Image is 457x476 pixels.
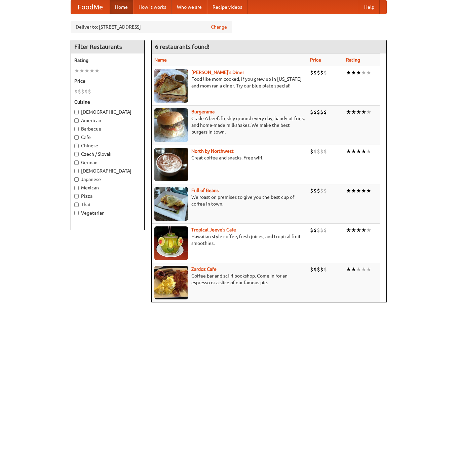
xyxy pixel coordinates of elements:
[74,142,141,149] label: Chinese
[310,148,313,155] li: $
[323,187,327,194] li: $
[154,108,188,142] img: burgerama.jpg
[313,69,317,76] li: $
[351,226,356,234] li: ★
[310,69,313,76] li: $
[191,70,244,75] a: [PERSON_NAME]'s Diner
[310,57,321,63] a: Price
[71,0,110,14] a: FoodMe
[74,193,141,199] label: Pizza
[346,266,351,273] li: ★
[317,266,320,273] li: $
[74,109,141,115] label: [DEMOGRAPHIC_DATA]
[313,226,317,234] li: $
[78,88,81,95] li: $
[313,266,317,273] li: $
[356,187,361,194] li: ★
[351,108,356,116] li: ★
[359,0,380,14] a: Help
[191,188,219,193] a: Full of Beans
[154,148,188,181] img: north.jpg
[346,226,351,234] li: ★
[320,69,323,76] li: $
[366,69,371,76] li: ★
[74,110,79,114] input: [DEMOGRAPHIC_DATA]
[317,148,320,155] li: $
[74,184,141,191] label: Mexican
[346,108,351,116] li: ★
[313,148,317,155] li: $
[211,24,227,30] a: Change
[313,108,317,116] li: $
[351,187,356,194] li: ★
[89,67,94,74] li: ★
[323,266,327,273] li: $
[154,266,188,299] img: zardoz.jpg
[191,109,215,114] a: Burgerama
[74,194,79,198] input: Pizza
[154,76,305,89] p: Food like mom cooked, if you grew up in [US_STATE] and mom ran a diner. Try our blue plate special!
[94,67,100,74] li: ★
[74,67,79,74] li: ★
[310,187,313,194] li: $
[74,118,79,123] input: American
[84,88,88,95] li: $
[88,88,91,95] li: $
[346,57,360,63] a: Rating
[361,266,366,273] li: ★
[323,69,327,76] li: $
[154,154,305,161] p: Great coffee and snacks. Free wifi.
[154,233,305,247] p: Hawaiian style coffee, fresh juices, and tropical fruit smoothies.
[74,99,141,105] h5: Cuisine
[74,117,141,124] label: American
[351,69,356,76] li: ★
[154,57,167,63] a: Name
[317,69,320,76] li: $
[74,201,141,208] label: Thai
[356,148,361,155] li: ★
[346,148,351,155] li: ★
[361,69,366,76] li: ★
[310,226,313,234] li: $
[74,168,141,174] label: [DEMOGRAPHIC_DATA]
[74,125,141,132] label: Barbecue
[74,160,79,165] input: German
[361,187,366,194] li: ★
[74,151,141,157] label: Czech / Slovak
[310,108,313,116] li: $
[74,186,79,190] input: Mexican
[74,177,79,182] input: Japanese
[317,226,320,234] li: $
[191,148,234,154] a: North by Northwest
[84,67,89,74] li: ★
[154,187,188,221] img: beans.jpg
[320,108,323,116] li: $
[356,108,361,116] li: ★
[154,194,305,207] p: We roast on premises to give you the best cup of coffee in town.
[191,266,217,272] a: Zardoz Cafe
[81,88,84,95] li: $
[356,226,361,234] li: ★
[317,108,320,116] li: $
[191,227,236,232] a: Tropical Jeeve's Cafe
[351,266,356,273] li: ★
[74,144,79,148] input: Chinese
[317,187,320,194] li: $
[313,187,317,194] li: $
[323,148,327,155] li: $
[133,0,172,14] a: How it works
[74,211,79,215] input: Vegetarian
[323,108,327,116] li: $
[320,187,323,194] li: $
[356,266,361,273] li: ★
[351,148,356,155] li: ★
[366,187,371,194] li: ★
[74,78,141,84] h5: Price
[74,152,79,156] input: Czech / Slovak
[366,226,371,234] li: ★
